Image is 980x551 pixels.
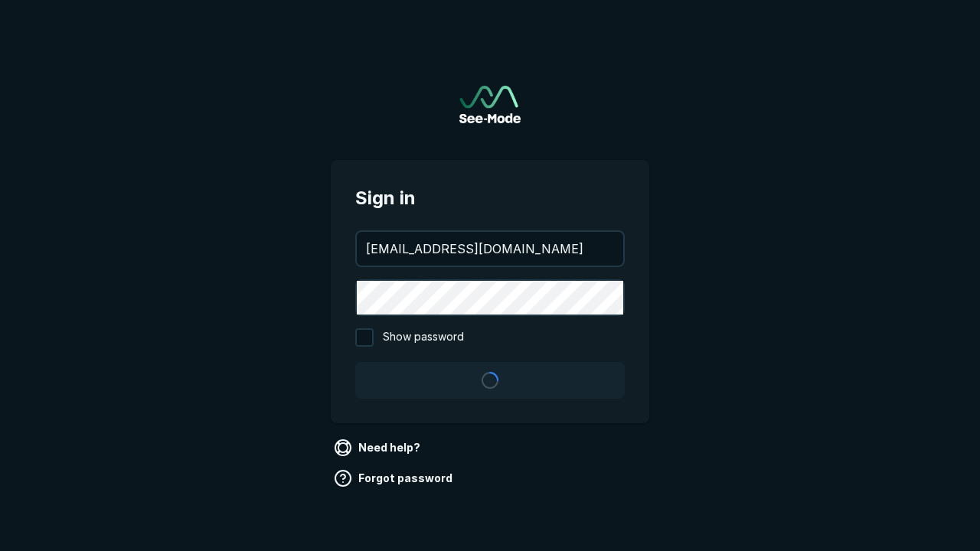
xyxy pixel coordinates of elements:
img: See-Mode Logo [459,86,521,123]
a: Go to sign in [459,86,521,123]
a: Forgot password [331,466,459,491]
span: Sign in [355,184,625,212]
span: Show password [383,328,464,347]
input: your@email.com [357,232,623,266]
a: Need help? [331,435,426,460]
